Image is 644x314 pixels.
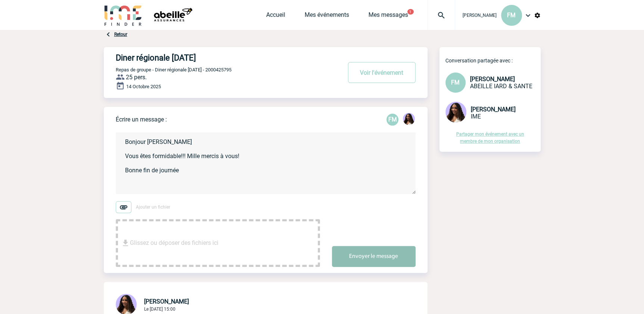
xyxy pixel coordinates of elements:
[348,62,416,83] button: Voir l'événement
[456,132,524,144] a: Partager mon événement avec un membre de mon organisation
[104,4,143,26] img: IME-Finder
[471,113,481,120] span: IME
[403,113,415,125] img: 131234-0.jpg
[471,106,516,113] span: [PERSON_NAME]
[470,76,515,83] span: [PERSON_NAME]
[451,79,460,86] span: FM
[144,307,175,312] span: Le [DATE] 15:00
[407,9,414,15] button: 1
[116,116,167,123] p: Écrire un message :
[144,298,189,305] span: [PERSON_NAME]
[507,12,516,19] span: FM
[126,84,161,89] span: 14 Octobre 2025
[332,246,416,267] button: Envoyer le message
[470,83,532,90] span: ABEILLE IARD & SANTE
[116,53,319,62] h4: Diner régionale [DATE]
[368,11,408,22] a: Mes messages
[126,74,147,81] span: 25 pers.
[305,11,349,22] a: Mes événements
[445,102,466,123] img: 131234-0.jpg
[114,32,127,37] a: Retour
[266,11,285,22] a: Accueil
[130,224,218,262] span: Glissez ou déposer des fichiers ici
[121,238,130,247] img: file_download.svg
[463,13,497,18] span: [PERSON_NAME]
[116,67,231,73] span: Repas de groupe - Diner régionale [DATE] - 2000425795
[386,114,398,126] div: Florence MATHIEU
[445,58,541,64] p: Conversation partagée avec :
[136,204,170,210] span: Ajouter un fichier
[386,114,398,126] p: FM
[403,113,415,126] div: Jessica NETO BOGALHO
